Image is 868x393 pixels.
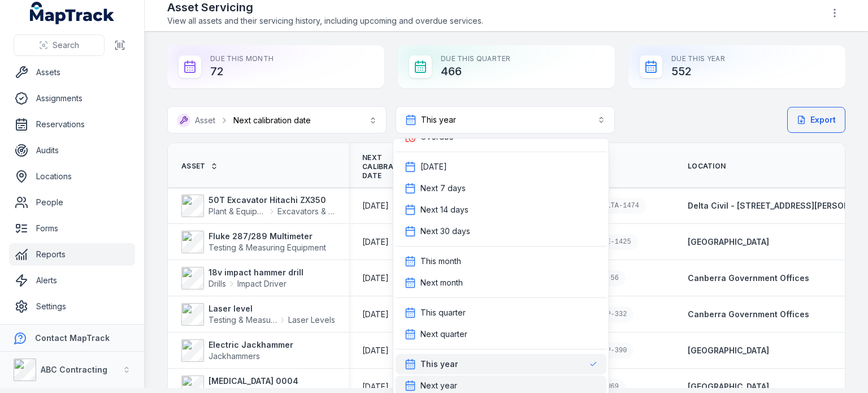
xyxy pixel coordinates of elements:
[396,106,615,133] button: This year
[420,183,466,194] span: Next 7 days
[420,256,461,267] span: This month
[420,359,458,370] span: This year
[420,204,468,215] span: Next 14 days
[420,226,470,237] span: Next 30 days
[420,307,466,318] span: This quarter
[420,277,463,288] span: Next month
[420,161,447,172] span: [DATE]
[420,329,467,340] span: Next quarter
[420,380,457,391] span: Next year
